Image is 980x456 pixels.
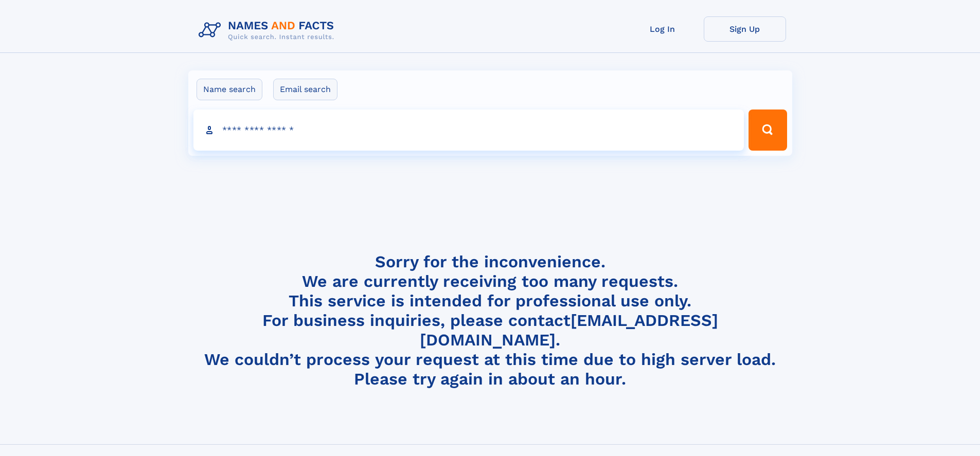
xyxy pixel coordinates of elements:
[273,79,337,100] label: Email search
[704,16,786,42] a: Sign Up
[420,311,718,350] a: [EMAIL_ADDRESS][DOMAIN_NAME]
[621,16,704,42] a: Log In
[749,110,787,151] button: Search Button
[194,252,786,389] h4: Sorry for the inconvenience. We are currently receiving too many requests. This service is intend...
[194,16,343,44] img: Logo Names and Facts
[193,110,744,151] input: search input
[197,79,262,100] label: Name search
